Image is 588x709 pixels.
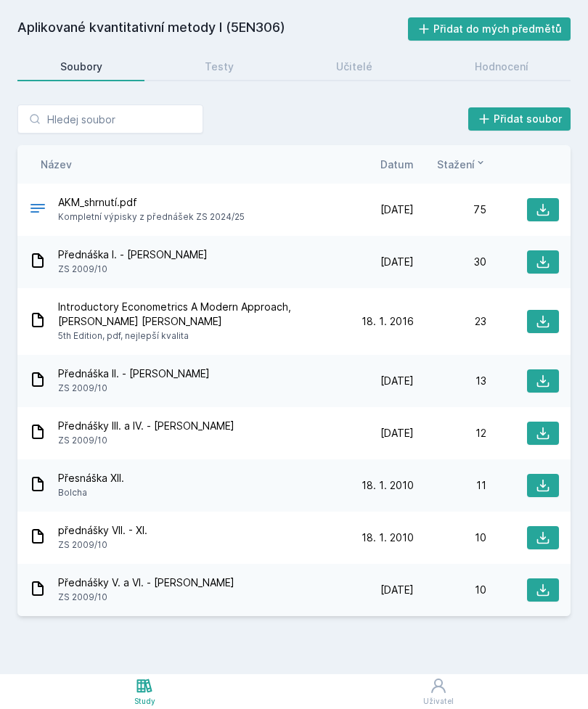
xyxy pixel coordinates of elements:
[58,523,147,538] span: přednášky VII. - XI.
[380,583,414,597] span: [DATE]
[17,17,408,41] h2: Aplikované kvantitativní metody I (5EN306)
[423,696,454,707] div: Uživatel
[58,300,335,329] span: Introductory Econometrics A Modern Approach, [PERSON_NAME] [PERSON_NAME]
[362,478,414,493] span: 18. 1. 2010
[41,157,72,172] button: Název
[58,590,234,605] span: ZS 2009/10
[205,60,234,74] div: Testy
[380,426,414,440] span: [DATE]
[380,202,414,217] span: [DATE]
[380,255,414,269] span: [DATE]
[362,530,414,545] span: 18. 1. 2010
[58,538,147,552] span: ZS 2009/10
[58,381,210,396] span: ZS 2009/10
[58,329,335,343] span: 5th Edition, pdf, nejlepší kvalita
[414,314,486,329] div: 23
[408,17,571,41] button: Přidat do mých předmětů
[58,419,234,433] span: Přednášky III. a IV. - [PERSON_NAME]
[437,157,475,172] span: Stažení
[380,374,414,388] span: [DATE]
[414,374,486,388] div: 13
[432,52,571,81] a: Hodnocení
[17,104,203,134] input: Hledej soubor
[414,255,486,269] div: 30
[58,247,208,262] span: Přednáška I. - [PERSON_NAME]
[468,107,571,131] button: Přidat soubor
[134,696,155,707] div: Study
[60,60,102,74] div: Soubory
[380,157,414,172] button: Datum
[362,314,414,329] span: 18. 1. 2016
[162,52,276,81] a: Testy
[414,530,486,545] div: 10
[475,60,528,74] div: Hodnocení
[293,52,415,81] a: Učitelé
[58,485,124,500] span: Bolcha
[58,471,124,485] span: Přesnáška XII.
[17,52,144,81] a: Soubory
[414,426,486,440] div: 12
[414,583,486,597] div: 10
[58,366,210,381] span: Přednáška II. - [PERSON_NAME]
[58,262,208,276] span: ZS 2009/10
[336,60,372,74] div: Učitelé
[414,202,486,217] div: 75
[58,575,234,590] span: Přednášky V. a VI. - [PERSON_NAME]
[29,200,46,221] div: PDF
[58,433,234,448] span: ZS 2009/10
[437,157,486,172] button: Stažení
[58,195,245,210] span: AKM_shrnutí.pdf
[414,478,486,493] div: 11
[58,210,245,224] span: Kompletní výpisky z přednášek ZS 2024/25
